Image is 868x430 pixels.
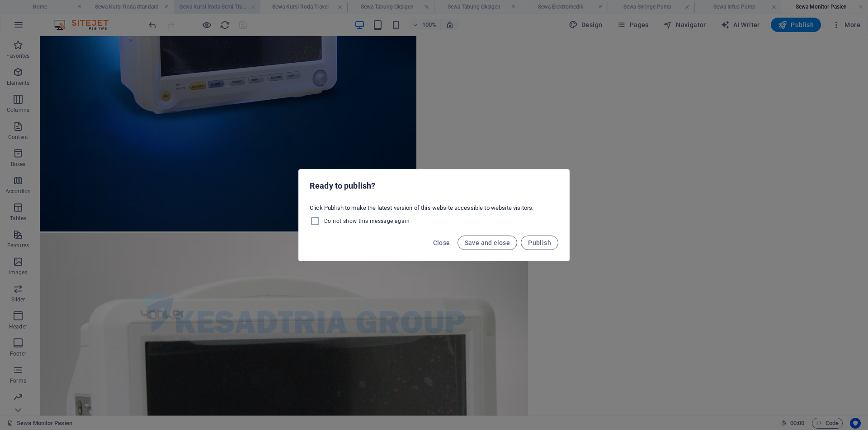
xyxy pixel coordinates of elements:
[310,180,558,191] h2: Ready to publish?
[465,239,510,246] span: Save and close
[521,236,558,250] button: Publish
[433,239,450,246] span: Close
[324,217,410,225] span: Do not show this message again
[528,239,551,246] span: Publish
[429,236,454,250] button: Close
[299,200,569,230] div: Click Publish to make the latest version of this website accessible to website visitors.
[458,236,518,250] button: Save and close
